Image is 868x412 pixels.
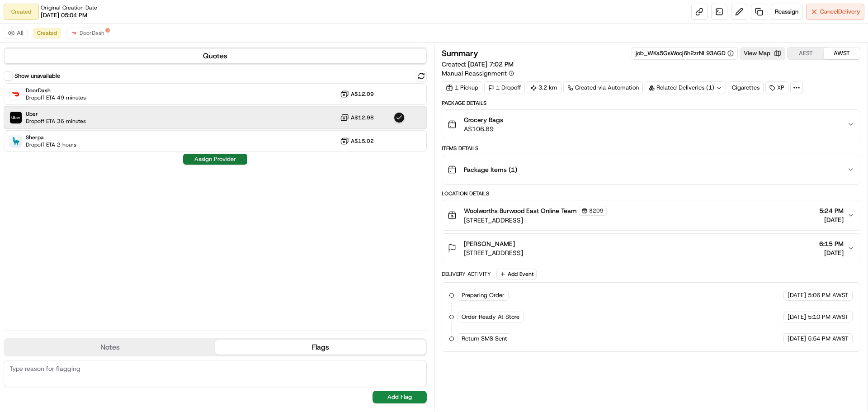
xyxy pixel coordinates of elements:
[442,69,507,78] span: Manual Reassignment
[340,90,374,99] button: A$12.09
[340,137,374,146] button: A$15.02
[26,134,76,141] span: Sherpa
[819,248,844,257] span: [DATE]
[183,154,247,165] button: Assign Provider
[819,239,844,248] span: 6:15 PM
[5,340,215,355] button: Notes
[442,99,860,107] div: Package Details
[26,110,86,118] span: Uber
[10,112,22,123] img: Uber
[464,124,503,133] span: A$106.89
[373,391,427,403] button: Add Flag
[788,335,806,343] span: [DATE]
[462,291,505,299] span: Preparing Order
[527,81,561,94] div: 3.2 km
[806,4,864,20] button: CancelDelivery
[645,81,726,94] div: Related Deliveries (1)
[442,81,482,94] div: 1 Pickup
[808,291,849,299] span: 5:06 PM AWST
[819,206,844,215] span: 5:24 PM
[563,81,643,94] a: Created via Automation
[442,49,478,57] h3: Summary
[442,110,860,139] button: Grocery BagsA$106.89
[728,81,764,94] div: Cigarettes
[33,28,61,38] button: Created
[464,239,515,248] span: [PERSON_NAME]
[442,190,860,197] div: Location Details
[26,141,76,148] span: Dropoff ETA 2 hours
[351,90,374,98] span: A$12.09
[37,29,57,37] span: Created
[442,69,514,78] button: Manual Reassignment
[4,28,28,38] button: All
[808,335,849,343] span: 5:54 PM AWST
[464,216,607,225] span: [STREET_ADDRESS]
[10,88,22,100] img: DoorDash
[442,60,514,69] span: Created:
[80,29,104,37] span: DoorDash
[765,81,788,94] div: XP
[496,269,537,279] button: Add Event
[824,47,860,59] button: AWST
[788,313,806,321] span: [DATE]
[442,234,860,263] button: [PERSON_NAME][STREET_ADDRESS]6:15 PM[DATE]
[41,11,87,19] span: [DATE] 05:04 PM
[464,206,577,215] span: Woolworths Burwood East Online Team
[26,94,86,101] span: Dropoff ETA 49 minutes
[71,29,78,37] img: doordash_logo_v2.png
[589,207,604,214] span: 3209
[351,114,374,121] span: A$12.98
[351,137,374,145] span: A$15.02
[5,49,426,63] button: Quotes
[215,340,426,355] button: Flags
[26,87,86,94] span: DoorDash
[10,135,22,147] img: Sherpa
[14,72,60,80] label: Show unavailable
[462,313,519,321] span: Order Ready At Store
[442,155,860,184] button: Package Items (1)
[464,115,503,124] span: Grocery Bags
[442,145,860,152] div: Items Details
[340,113,374,122] button: A$12.98
[464,165,517,174] span: Package Items ( 1 )
[820,8,860,16] span: Cancel Delivery
[636,49,734,57] button: job_WKa5GsWocj6h2zrNL93AGD
[442,270,491,278] div: Delivery Activity
[464,248,523,257] span: [STREET_ADDRESS]
[468,60,514,68] span: [DATE] 7:02 PM
[66,28,108,38] button: DoorDash
[771,4,802,20] button: Reassign
[808,313,849,321] span: 5:10 PM AWST
[788,47,824,59] button: AEST
[788,291,806,299] span: [DATE]
[26,118,86,125] span: Dropoff ETA 36 minutes
[740,47,785,60] button: View Map
[775,8,798,16] span: Reassign
[819,215,844,224] span: [DATE]
[442,200,860,230] button: Woolworths Burwood East Online Team3209[STREET_ADDRESS]5:24 PM[DATE]
[484,81,525,94] div: 1 Dropoff
[462,335,507,343] span: Return SMS Sent
[41,4,97,11] span: Original Creation Date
